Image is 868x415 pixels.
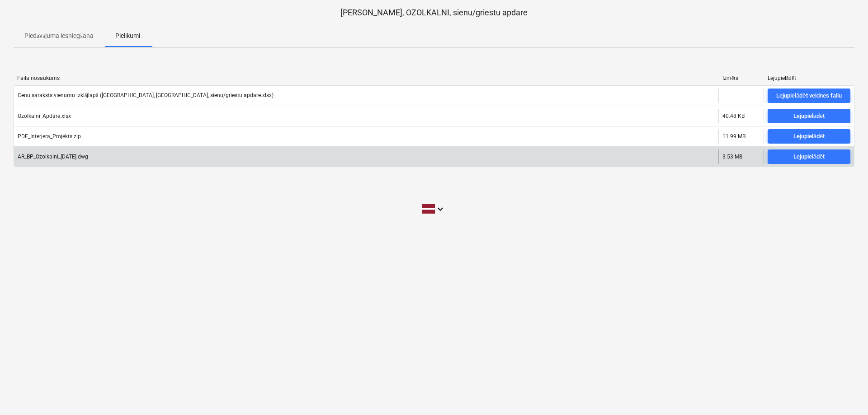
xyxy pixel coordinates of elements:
[722,133,745,140] div: 11.99 MB
[768,129,850,144] button: Lejupielādēt
[776,91,841,101] div: Lejupielādēt veidnes failu
[18,113,71,119] div: Ozolkalni_Apdare.xlsx
[115,31,140,41] p: Pielikumi
[793,131,825,142] div: Lejupielādēt
[18,154,88,160] div: AR_BP_Ozolkalni_[DATE].dwg
[24,31,94,41] p: Piedāvājuma iesniegšana
[768,75,851,82] div: Lejupielādēt
[768,149,850,164] button: Lejupielādēt
[18,133,81,140] div: PDF_Interjera_Projekts.zip
[722,75,760,82] div: Izmērs
[435,204,446,214] i: keyboard_arrow_down
[768,89,850,103] button: Lejupielādēt veidnes failu
[793,152,825,162] div: Lejupielādēt
[17,75,715,81] div: Faila nosaukums
[722,113,745,119] div: 40.48 KB
[18,92,274,99] div: Cenu saraksts vienumu izklājlapā ([GEOGRAPHIC_DATA], [GEOGRAPHIC_DATA], sienu/griestu apdare.xlsx)
[722,154,742,160] div: 3.53 MB
[14,7,854,18] p: [PERSON_NAME], OZOLKALNI, sienu/griestu apdare
[722,93,724,99] div: -
[793,111,825,121] div: Lejupielādēt
[768,109,850,123] button: Lejupielādēt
